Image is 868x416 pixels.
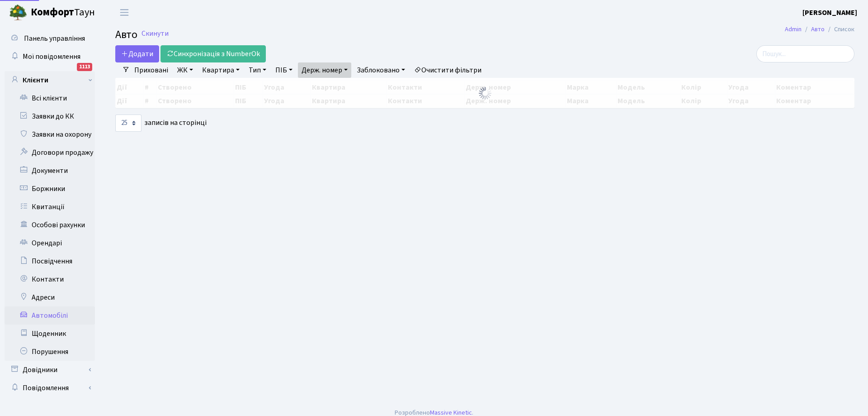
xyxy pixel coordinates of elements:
[24,33,85,43] span: Панель управління
[5,71,95,89] a: Клієнти
[785,24,802,34] a: Admin
[802,8,857,18] b: [PERSON_NAME]
[5,343,95,361] a: Порушення
[5,162,95,180] a: Документи
[825,24,854,34] li: Список
[77,63,92,71] div: 1113
[5,143,95,162] a: Договори продажу
[5,234,95,252] a: Орендарі
[5,361,95,379] a: Довідники
[31,5,95,20] span: Таун
[5,48,95,66] a: Мої повідомлення1113
[5,107,95,125] a: Заявки до КК
[9,4,27,22] img: logo.png
[802,7,857,18] a: [PERSON_NAME]
[142,29,169,38] a: Скинути
[756,45,854,62] input: Пошук...
[272,62,296,78] a: ПІБ
[298,62,351,78] a: Держ. номер
[5,270,95,288] a: Контакти
[410,62,485,78] a: Очистити фільтри
[478,86,492,100] img: Обробка...
[113,5,136,20] button: Переключити навігацію
[5,288,95,306] a: Адреси
[115,27,137,43] span: Авто
[5,198,95,216] a: Квитанції
[198,62,243,78] a: Квартира
[121,49,153,59] span: Додати
[5,216,95,234] a: Особові рахунки
[5,306,95,325] a: Автомобілі
[160,45,266,62] a: Синхронізація з NumberOk
[115,45,159,62] a: Додати
[174,62,197,78] a: ЖК
[5,125,95,143] a: Заявки на охорону
[5,89,95,107] a: Всі клієнти
[23,52,80,62] span: Мої повідомлення
[771,20,868,39] nav: breadcrumb
[5,325,95,343] a: Щоденник
[5,29,95,48] a: Панель управління
[115,115,207,132] label: записів на сторінці
[115,115,142,132] select: записів на сторінці
[31,5,74,19] b: Комфорт
[131,62,172,78] a: Приховані
[5,252,95,270] a: Посвідчення
[5,180,95,198] a: Боржники
[245,62,270,78] a: Тип
[811,24,825,34] a: Авто
[353,62,409,78] a: Заблоковано
[5,379,95,397] a: Повідомлення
